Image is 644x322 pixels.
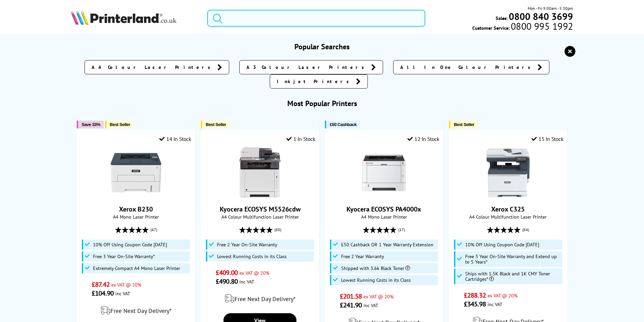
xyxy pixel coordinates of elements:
[464,300,486,308] span: £345.98
[359,193,409,199] a: Kyocera ECOSYS PA4000x
[93,242,167,247] span: 10% Off Using Coupon Code [DATE]
[239,60,383,74] a: A3 Colour Laser Printers
[510,23,573,29] span: 0800 995 1992
[110,122,130,127] span: Best Seller
[286,135,315,142] div: 1 In Stock
[71,99,573,108] h3: Most Popular Printers
[509,10,573,23] b: 0800 840 3699
[454,122,474,127] span: Best Seller
[341,266,410,271] span: Shipped with 3.6k Black Toner
[235,193,285,199] a: Kyocera ECOSYS M5526cdw
[111,193,161,199] a: Xerox B230
[119,205,153,214] a: Xerox B230
[217,242,277,247] span: Free 2 Year On-Site Warranty
[465,254,561,265] span: Free 3 Year On-Site Warranty and Extend up to 5 Years*
[206,122,226,127] span: Best Seller
[472,23,573,31] span: Customer Service:
[453,214,563,220] span: A4 Colour Multifunction Laser Printer
[239,270,269,276] span: ex VAT @ 20%
[220,205,301,214] a: Kyocera ECOSYS M5526cdw
[508,13,573,20] a: 0800 840 3699
[464,291,486,300] span: £288.32
[207,10,425,27] input: Search product or brand
[217,254,287,259] span: Lowest Running Costs in its Class
[201,121,230,128] button: Best Seller
[465,271,561,282] span: Ships with 1.5K Black and 1K CMY Toner Cartridges*
[465,242,539,247] span: 10% Off Using Coupon Code [DATE]
[92,64,214,71] span: A4 Colour Laser Printers
[341,242,433,247] span: £50 Cashback OR 1 Year Warranty Extension
[92,289,114,298] span: £104.90
[205,214,315,220] span: A4 Colour Multifunction Laser Printer
[235,147,285,198] img: Kyocera ECOSYS M5526cdw
[80,214,191,220] span: A4 Mono Laser Printer
[216,268,238,277] span: £409.00
[246,64,368,71] span: A3 Colour Laser Printers
[531,135,563,142] div: 15 In Stock
[85,60,229,74] a: A4 Colour Laser Printers
[340,292,362,301] span: £201.58
[341,277,411,283] span: Lowest Running Costs in its Class
[329,214,439,220] span: A4 Mono Laser Printer
[93,254,155,259] span: Free 3 Year On-Site Warranty*
[277,78,353,85] span: Inkjet Printers
[522,223,529,236] span: (84)
[150,223,157,236] span: (47)
[363,293,393,300] span: ex VAT @ 20%
[487,301,502,307] span: inc VAT
[330,122,356,127] span: £50 Cashback
[449,121,478,128] button: Best Seller
[393,60,549,74] a: All In One Colour Printers
[80,301,191,320] div: modal_delivery
[81,122,100,127] span: Save 33%
[105,121,134,128] button: Best Seller
[528,5,573,11] span: Mon - Fri 9:00am - 5:30pm
[325,121,360,128] button: £50 Cashback
[275,223,281,236] span: (80)
[111,147,161,198] img: Xerox B230
[491,205,525,214] a: Xerox C325
[111,281,141,288] span: ex VAT @ 20%
[347,205,421,214] a: Kyocera ECOSYS PA4000x
[341,254,384,259] span: Free 2 Year Warranty
[363,302,378,308] span: inc VAT
[407,135,439,142] div: 12 In Stock
[400,64,534,71] span: All In One Colour Printers
[483,193,533,199] a: Xerox C325
[216,277,238,286] span: £490.80
[77,121,103,128] button: Save 33%
[92,280,110,289] span: £87.42
[398,223,405,236] span: (17)
[487,292,518,299] span: ex VAT @ 20%
[159,135,191,142] div: 14 In Stock
[483,147,533,198] img: Xerox C325
[115,290,130,297] span: inc VAT
[205,289,315,308] div: modal_delivery
[71,42,573,51] h3: Popular Searches
[71,10,199,26] a: Printerland Logo
[270,74,368,89] a: Inkjet Printers
[93,266,180,271] span: Extremely Compact A4 Mono Laser Printer
[340,301,362,309] span: £241.90
[71,10,176,25] img: Printerland Logo
[239,278,254,285] span: inc VAT
[496,15,508,21] span: Sales:
[359,147,409,198] img: Kyocera ECOSYS PA4000x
